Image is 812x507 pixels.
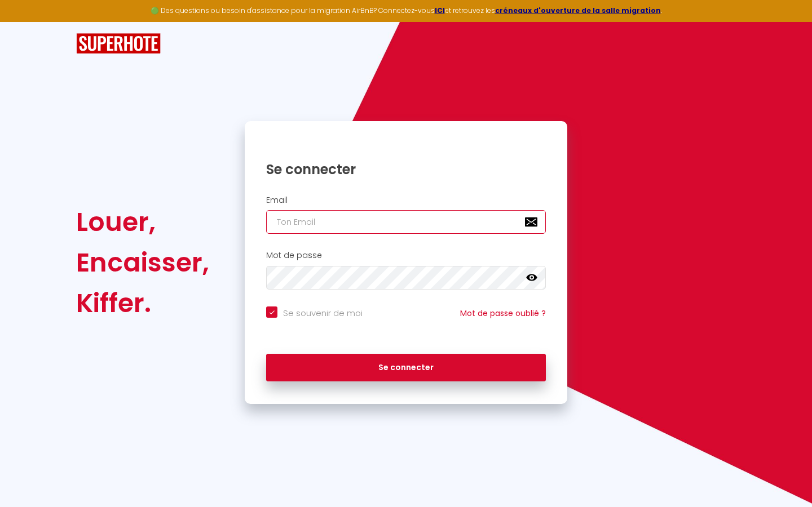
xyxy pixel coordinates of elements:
[266,354,546,382] button: Se connecter
[435,6,445,15] a: ICI
[460,308,546,319] a: Mot de passe oublié ?
[76,283,209,323] div: Kiffer.
[266,161,546,178] h1: Se connecter
[495,6,661,15] a: créneaux d'ouverture de la salle migration
[266,210,546,234] input: Ton Email
[76,242,209,283] div: Encaisser,
[76,202,209,242] div: Louer,
[9,5,43,38] button: Ouvrir le widget de chat LiveChat
[266,195,546,205] h2: Email
[76,33,161,54] img: SuperHote logo
[266,251,546,260] h2: Mot de passe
